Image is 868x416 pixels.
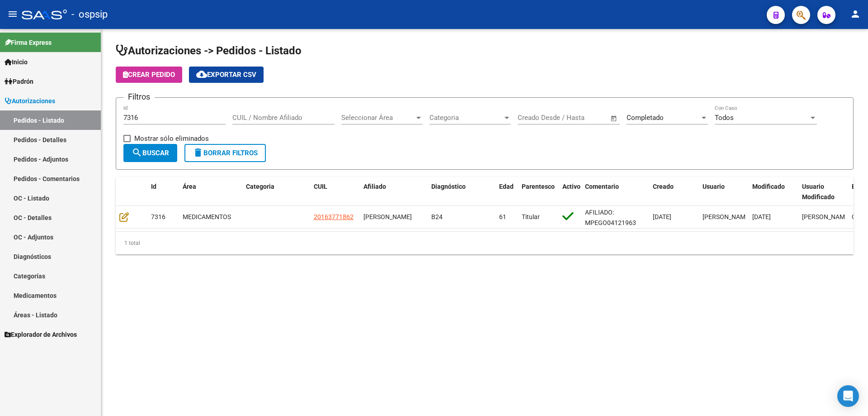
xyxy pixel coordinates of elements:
span: Todos [715,114,734,122]
datatable-header-cell: Modificado [749,177,798,207]
span: Diagnóstico [431,183,466,190]
div: 1 total [116,232,854,254]
datatable-header-cell: Edad [495,177,518,207]
button: Crear Pedido [116,67,182,83]
span: Autorizaciones [5,96,55,106]
span: Usuario Modificado [802,183,835,201]
button: Borrar Filtros [184,144,266,162]
mat-icon: delete [193,147,203,158]
span: Firma Express [5,38,52,48]
span: 7316 [151,213,165,220]
h3: Filtros [123,91,155,103]
span: AFILIADO: MPEGO04121963 Medico Tratante: [PERSON_NAME] Correo electrónico: [PERSON_NAME][EMAIL_AD... [585,209,639,339]
span: Modificado [752,183,785,190]
span: Explorador de Archivos [5,330,77,339]
datatable-header-cell: Creado [649,177,699,207]
input: Fecha fin [562,114,606,122]
span: Padrón [5,77,33,86]
span: Categoria [246,183,274,190]
span: [DATE] [653,213,671,220]
input: Fecha inicio [518,114,554,122]
span: [PERSON_NAME] [703,213,751,220]
datatable-header-cell: Id [147,177,179,207]
datatable-header-cell: Categoria [242,177,310,207]
span: Id [151,183,156,190]
span: - ospsip [71,5,108,24]
span: CUIL [314,183,327,190]
span: Titular [522,213,540,220]
span: Buscar [132,149,169,157]
span: Mostrar sólo eliminados [134,133,209,144]
datatable-header-cell: Parentesco [518,177,559,207]
mat-icon: cloud_download [196,69,207,80]
datatable-header-cell: CUIL [310,177,360,207]
span: [PERSON_NAME] [802,213,850,220]
span: MEDICAMENTOS [183,213,231,220]
span: Crear Pedido [123,71,175,79]
span: Autorizaciones -> Pedidos - Listado [116,44,302,57]
span: Seleccionar Área [341,114,415,122]
span: Usuario [703,183,725,190]
span: 61 [499,213,506,220]
datatable-header-cell: Usuario Modificado [798,177,848,207]
span: Afiliado [363,183,386,190]
span: Completado [627,114,664,122]
span: 20163771862 [314,213,354,220]
span: Parentesco [522,183,555,190]
span: Comentario [585,183,619,190]
div: Open Intercom Messenger [837,385,859,407]
span: Borrar Filtros [193,149,258,157]
span: B24 [431,213,443,220]
span: [PERSON_NAME] [363,213,412,220]
datatable-header-cell: Diagnóstico [428,177,495,207]
button: Open calendar [609,113,619,124]
span: Área [183,183,196,190]
button: Exportar CSV [189,67,264,83]
span: Exportar CSV [196,71,256,79]
button: Buscar [123,144,177,162]
span: Creado [653,183,674,190]
span: Categoria [429,114,503,122]
span: Inicio [5,57,28,67]
datatable-header-cell: Área [179,177,242,207]
mat-icon: search [132,147,142,158]
datatable-header-cell: Activo [559,177,581,207]
datatable-header-cell: Usuario [699,177,749,207]
span: [DATE] [752,213,771,220]
datatable-header-cell: Afiliado [360,177,428,207]
span: Edad [499,183,514,190]
datatable-header-cell: Comentario [581,177,649,207]
mat-icon: person [850,9,861,19]
mat-icon: menu [7,9,18,19]
span: Activo [562,183,580,190]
